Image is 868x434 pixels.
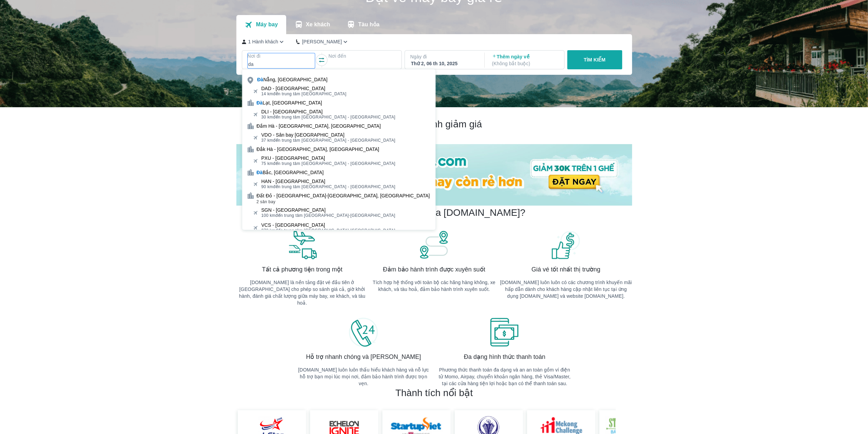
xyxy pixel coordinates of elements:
div: SGN - [GEOGRAPHIC_DATA] [261,207,395,213]
p: Nơi đến [328,53,396,59]
p: Máy bay [256,21,278,28]
button: 1 Hành khách [242,38,285,45]
span: 14 km [261,92,273,96]
div: Bắc, [GEOGRAPHIC_DATA] [256,169,324,176]
img: banner [287,230,318,260]
span: 90 km [261,184,273,189]
p: ( Không bắt buộc ) [492,60,558,67]
p: 1 Hành khách [248,38,278,45]
div: DLI - [GEOGRAPHIC_DATA] [261,109,395,114]
p: Tàu hỏa [358,21,380,28]
p: [DOMAIN_NAME] luôn luôn có các chương trình khuyến mãi hấp dẫn dành cho khách hàng cập nhật liên ... [500,279,632,299]
p: Xe khách [306,21,330,28]
b: Đà [256,170,263,175]
p: Thêm ngày về [492,53,558,67]
p: Nơi đi [248,53,315,59]
span: Hỗ trợ nhanh chóng và [PERSON_NAME] [306,353,421,361]
img: banner [348,317,379,347]
span: 100 km [261,213,276,218]
div: Nẵng, [GEOGRAPHIC_DATA] [257,76,327,83]
p: TÌM KIẾM [584,56,605,63]
span: đến trung tâm [GEOGRAPHIC_DATA] - [GEOGRAPHIC_DATA] [261,114,395,120]
p: Ngày đi [410,53,478,60]
div: Đắk Hà - [GEOGRAPHIC_DATA], [GEOGRAPHIC_DATA] [256,146,379,153]
span: đến trung tâm [GEOGRAPHIC_DATA] - [GEOGRAPHIC_DATA] [261,138,395,143]
img: banner [489,317,520,347]
span: 30 km [261,115,273,120]
span: 37 km [261,138,273,143]
img: banner [418,230,449,260]
span: Đa dạng hình thức thanh toán [464,353,545,361]
h2: Thành tích nổi bật [395,387,473,399]
span: 270 km [261,228,276,233]
div: VCS - [GEOGRAPHIC_DATA] [261,222,395,228]
span: Tất cả phương tiện trong một [262,265,342,274]
p: [DOMAIN_NAME] luôn luôn thấu hiểu khách hàng và nỗ lực hỗ trợ bạn mọi lúc mọi nơi, đảm bảo hành t... [297,366,429,387]
div: HAN - [GEOGRAPHIC_DATA] [261,179,395,184]
span: đến trung tâm [GEOGRAPHIC_DATA] - [GEOGRAPHIC_DATA] [261,184,395,190]
div: VDO - Sân bay [GEOGRAPHIC_DATA] [261,132,395,138]
b: Đà [256,100,263,106]
img: banner [550,230,581,260]
div: transportation tabs [236,15,388,34]
span: đến trung tâm [GEOGRAPHIC_DATA] - [GEOGRAPHIC_DATA] [261,161,395,166]
span: đến trung tâm [GEOGRAPHIC_DATA]-[GEOGRAPHIC_DATA] [261,213,395,218]
button: [PERSON_NAME] [296,38,349,45]
div: Lạt, [GEOGRAPHIC_DATA] [256,99,322,106]
span: 75 km [261,161,273,166]
h2: Chương trình giảm giá [236,118,632,130]
span: đến trung tâm [GEOGRAPHIC_DATA]-[GEOGRAPHIC_DATA] [261,228,395,233]
p: Tích hợp hệ thống với toàn bộ các hãng hàng không, xe khách, và tàu hoả, đảm bảo hành trình xuyên... [368,279,500,293]
div: PXU - [GEOGRAPHIC_DATA] [261,155,395,161]
div: Đầm Hà - [GEOGRAPHIC_DATA], [GEOGRAPHIC_DATA] [256,123,381,129]
span: Giá vé tốt nhất thị trường [531,265,600,274]
button: TÌM KIẾM [567,50,622,69]
div: Đất Đỏ - [GEOGRAPHIC_DATA]-[GEOGRAPHIC_DATA], [GEOGRAPHIC_DATA] [256,192,430,199]
span: 2 sân bay [256,199,430,205]
b: Đà [257,77,263,82]
div: DAD - [GEOGRAPHIC_DATA] [261,86,347,91]
img: banner-home [236,144,632,206]
span: đến trung tâm [GEOGRAPHIC_DATA] [261,91,347,97]
div: Thứ 2, 06 th 10, 2025 [411,60,477,67]
span: Đảm bảo hành trình được xuyên suốt [383,265,485,274]
p: [PERSON_NAME] [302,38,342,45]
p: [DOMAIN_NAME] là nền tảng đặt vé đầu tiên ở [GEOGRAPHIC_DATA] cho phép so sánh giá cả, giờ khởi h... [236,279,368,306]
p: Phương thức thanh toán đa dạng và an an toàn gồm ví điện tử Momo, Airpay, chuyển khoản ngân hàng,... [439,366,571,387]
